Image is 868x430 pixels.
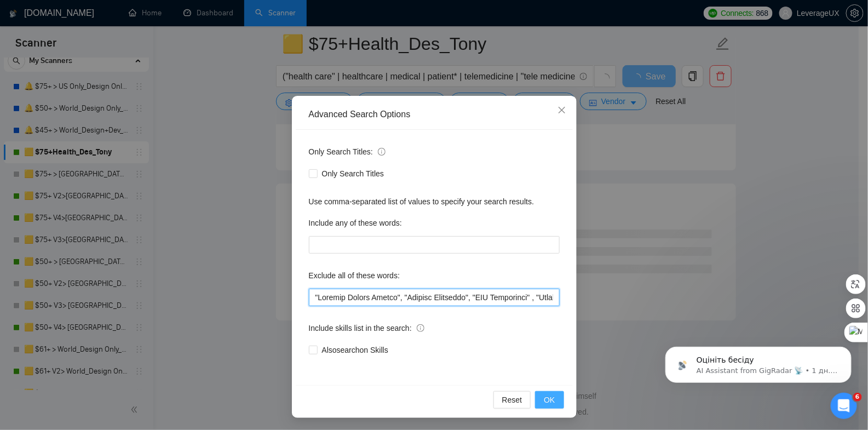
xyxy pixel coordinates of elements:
span: 6 [853,393,862,402]
iframe: Intercom live chat [831,393,857,419]
iframe: Intercom notifications повідомлення [649,324,868,400]
span: Reset [502,394,522,406]
button: Reset [493,391,531,409]
span: Include skills list in the search: [309,322,424,334]
div: Advanced Search Options [309,108,560,121]
span: close [557,106,566,114]
button: OK [535,391,564,409]
span: Also search on Skills [318,344,393,356]
span: info-circle [417,324,424,332]
span: OK [544,394,555,406]
div: Use comma-separated list of values to specify your search results. [309,196,560,208]
label: Exclude all of these words: [309,267,400,284]
span: info-circle [378,148,386,156]
span: Only Search Titles [318,168,389,180]
label: Include any of these words: [309,214,402,232]
button: Close [547,96,577,125]
span: Only Search Titles: [309,146,386,158]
